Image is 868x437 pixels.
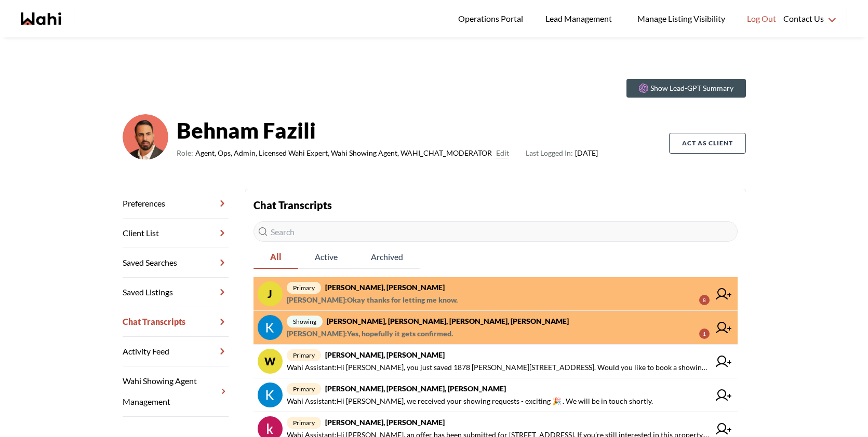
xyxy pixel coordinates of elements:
[699,295,710,305] div: 8
[258,383,283,407] img: chat avatar
[287,316,323,327] span: showing
[253,378,738,412] a: primary[PERSON_NAME], [PERSON_NAME], [PERSON_NAME]Wahi Assistant:Hi [PERSON_NAME], we received yo...
[258,281,283,306] div: J
[195,147,492,159] span: Agent, Ops, Admin, Licensed Wahi Expert, Wahi Showing Agent, WAHI_CHAT_MODERATOR
[650,83,733,93] p: Show Lead-GPT Summary
[747,12,776,25] span: Log Out
[526,147,598,159] span: [DATE]
[287,282,321,294] span: primary
[545,12,616,25] span: Lead Management
[287,361,710,374] span: Wahi Assistant : Hi [PERSON_NAME], you just saved 1878 [PERSON_NAME][STREET_ADDRESS]. Would you l...
[699,329,710,339] div: 1
[253,221,738,242] input: Search
[253,246,298,268] span: All
[354,246,420,269] button: Archived
[287,395,653,407] span: Wahi Assistant : Hi [PERSON_NAME], we received your showing requests - exciting 🎉 . We will be in...
[123,218,229,248] a: Client List
[526,148,573,157] span: Last Logged In:
[325,283,445,292] strong: [PERSON_NAME], [PERSON_NAME]
[287,417,321,429] span: primary
[123,307,229,337] a: Chat Transcripts
[325,384,506,393] strong: [PERSON_NAME], [PERSON_NAME], [PERSON_NAME]
[327,317,569,325] strong: [PERSON_NAME], [PERSON_NAME], [PERSON_NAME], [PERSON_NAME]
[669,133,746,154] button: Act as Client
[177,115,598,146] strong: Behnam Fazili
[298,246,354,269] button: Active
[287,349,321,361] span: primary
[325,350,445,359] strong: [PERSON_NAME], [PERSON_NAME]
[123,114,168,160] img: cf9ae410c976398e.png
[325,418,445,427] strong: [PERSON_NAME], [PERSON_NAME]
[123,278,229,307] a: Saved Listings
[123,366,229,417] a: Wahi Showing Agent Management
[123,248,229,278] a: Saved Searches
[177,147,193,159] span: Role:
[287,327,453,340] span: [PERSON_NAME] : Yes, hopefully it gets confirmed.
[123,189,229,218] a: Preferences
[634,12,728,25] span: Manage Listing Visibility
[253,311,738,345] a: showing[PERSON_NAME], [PERSON_NAME], [PERSON_NAME], [PERSON_NAME][PERSON_NAME]:Yes, hopefully it ...
[253,199,332,211] strong: Chat Transcripts
[287,383,321,395] span: primary
[458,12,527,25] span: Operations Portal
[21,12,61,25] a: Wahi homepage
[123,337,229,366] a: Activity Feed
[298,246,354,268] span: Active
[253,277,738,311] a: Jprimary[PERSON_NAME], [PERSON_NAME][PERSON_NAME]:Okay thanks for letting me know.8
[626,79,746,98] button: Show Lead-GPT Summary
[253,246,298,269] button: All
[253,345,738,378] a: Wprimary[PERSON_NAME], [PERSON_NAME]Wahi Assistant:Hi [PERSON_NAME], you just saved 1878 [PERSON_...
[258,315,283,340] img: chat avatar
[287,294,458,306] span: [PERSON_NAME] : Okay thanks for letting me know.
[496,147,509,159] button: Edit
[354,246,420,268] span: Archived
[258,349,283,374] div: W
